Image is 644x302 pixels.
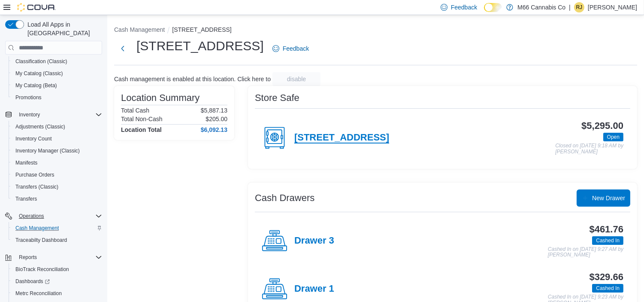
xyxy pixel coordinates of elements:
button: Transfers [9,193,106,205]
span: Feedback [451,3,477,12]
span: Cash Management [15,225,59,232]
input: Dark Mode [484,3,502,12]
span: Manifests [12,158,102,168]
button: disable [272,72,320,86]
nav: An example of EuiBreadcrumbs [114,25,637,36]
span: Traceabilty Dashboard [15,237,67,244]
span: Inventory Manager (Classic) [15,147,80,154]
span: BioTrack Reconciliation [12,264,102,275]
span: Purchase Orders [15,171,54,178]
span: Traceabilty Dashboard [12,235,102,245]
button: Adjustments (Classic) [9,121,106,133]
a: Manifests [12,158,41,168]
span: Cash Management [12,223,102,233]
a: Inventory Count [12,134,55,144]
h1: [STREET_ADDRESS] [136,37,264,55]
a: My Catalog (Beta) [12,80,60,91]
span: Adjustments (Classic) [15,123,65,130]
span: Purchase Orders [12,170,102,180]
span: Load All Apps in [GEOGRAPHIC_DATA] [24,20,102,37]
span: Inventory Manager (Classic) [12,146,102,156]
p: Cash management is enabled at this location. Click here to [114,76,271,82]
h4: Drawer 3 [294,235,334,247]
span: Operations [15,211,102,221]
span: Adjustments (Classic) [12,122,102,132]
span: Inventory [19,111,40,118]
span: Metrc Reconciliation [12,288,102,299]
a: Classification (Classic) [12,56,71,67]
span: Operations [19,213,44,220]
button: Promotions [9,92,106,104]
h3: Location Summary [121,93,200,103]
h4: Drawer 1 [294,284,334,295]
span: Promotions [12,92,102,103]
span: Open [607,133,620,141]
a: Inventory Manager (Classic) [12,146,83,156]
h3: $329.66 [590,272,623,282]
a: Dashboards [9,275,106,287]
h4: $6,092.13 [201,126,227,133]
span: My Catalog (Classic) [12,68,102,79]
span: New Drawer [592,194,625,202]
span: Manifests [15,159,37,166]
button: Classification (Classic) [9,55,106,67]
button: New Drawer [577,189,630,207]
button: [STREET_ADDRESS] [172,26,231,33]
button: BioTrack Reconciliation [9,263,106,275]
span: Inventory Count [15,135,52,142]
p: $5,887.13 [201,107,227,114]
span: Dashboards [15,278,50,285]
h6: Total Cash [121,107,149,114]
span: My Catalog (Beta) [15,82,57,89]
p: Closed on [DATE] 9:18 AM by [PERSON_NAME] [555,143,623,155]
h6: Total Non-Cash [121,116,163,122]
button: Manifests [9,157,106,169]
a: My Catalog (Classic) [12,68,67,79]
button: Operations [2,210,106,222]
button: Transfers (Classic) [9,181,106,193]
span: My Catalog (Classic) [15,70,63,77]
p: $205.00 [206,116,227,122]
p: Cashed In on [DATE] 9:27 AM by [PERSON_NAME] [548,247,623,258]
h3: $461.76 [590,224,623,235]
button: Reports [2,251,106,263]
span: RJ [576,2,583,12]
h3: Store Safe [255,93,299,103]
a: BioTrack Reconciliation [12,264,73,275]
span: Cashed In [596,284,620,292]
span: Cashed In [596,237,620,244]
a: Metrc Reconciliation [12,288,65,299]
button: Metrc Reconciliation [9,287,106,299]
span: Transfers [15,195,37,202]
a: Traceabilty Dashboard [12,235,70,245]
span: BioTrack Reconciliation [15,266,69,273]
h4: Location Total [121,126,162,133]
span: Inventory [15,110,102,120]
span: Cashed In [592,236,623,245]
span: Transfers (Classic) [12,182,102,192]
button: Inventory Count [9,133,106,145]
span: Classification (Classic) [12,56,102,67]
p: [PERSON_NAME] [588,2,637,12]
span: My Catalog (Beta) [12,80,102,91]
button: Cash Management [9,222,106,234]
button: My Catalog (Classic) [9,67,106,79]
span: Promotions [15,94,42,101]
a: Promotions [12,92,45,103]
a: Transfers [12,194,40,204]
p: M66 Cannabis Co [517,2,565,12]
span: Reports [15,252,102,262]
a: Cash Management [12,223,62,233]
span: Transfers [12,194,102,204]
span: Reports [19,254,37,261]
h3: $5,295.00 [581,121,623,131]
button: Cash Management [114,26,165,33]
p: | [569,2,571,12]
button: Inventory [2,109,106,121]
span: Dashboards [12,276,102,287]
span: Feedback [283,44,309,53]
a: Dashboards [12,276,53,287]
button: Inventory Manager (Classic) [9,145,106,157]
span: Inventory Count [12,134,102,144]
